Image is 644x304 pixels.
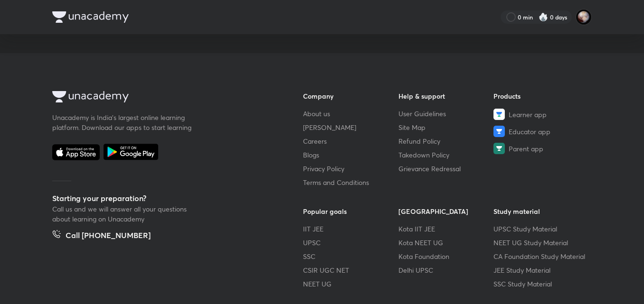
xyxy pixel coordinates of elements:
[303,177,398,187] a: Terms and Conditions
[303,136,327,146] span: Careers
[398,150,494,160] a: Takedown Policy
[398,109,494,119] a: User Guidelines
[303,238,398,248] a: UPSC
[398,136,494,146] a: Refund Policy
[52,91,273,105] a: Company Logo
[576,9,592,25] img: Swarit
[493,143,505,154] img: Parent app
[52,11,129,23] img: Company Logo
[493,91,589,101] h6: Products
[303,279,398,289] a: NEET UG
[493,279,589,289] a: SSC Study Material
[493,109,589,120] a: Learner app
[398,238,494,248] a: Kota NEET UG
[509,144,543,154] span: Parent app
[52,204,195,224] p: Call us and we will answer all your questions about learning on Unacademy
[509,127,550,137] span: Educator app
[303,265,398,275] a: CSIR UGC NET
[398,265,494,275] a: Delhi UPSC
[303,91,398,101] h6: Company
[493,206,589,216] h6: Study material
[303,109,398,119] a: About us
[493,238,589,248] a: NEET UG Study Material
[539,12,548,22] img: streak
[398,122,494,132] a: Site Map
[493,109,505,120] img: Learner app
[303,224,398,234] a: IIT JEE
[493,126,589,137] a: Educator app
[303,206,398,216] h6: Popular goals
[493,143,589,154] a: Parent app
[52,112,195,132] p: Unacademy is India’s largest online learning platform. Download our apps to start learning
[398,164,494,174] a: Grievance Redressal
[303,150,398,160] a: Blogs
[398,251,494,261] a: Kota Foundation
[303,164,398,174] a: Privacy Policy
[493,126,505,137] img: Educator app
[52,230,151,243] a: Call [PHONE_NUMBER]
[52,91,129,102] img: Company Logo
[303,122,398,132] a: [PERSON_NAME]
[493,265,589,275] a: JEE Study Material
[493,224,589,234] a: UPSC Study Material
[303,251,398,261] a: SSC
[493,251,589,261] a: CA Foundation Study Material
[303,136,398,146] a: Careers
[398,206,494,216] h6: [GEOGRAPHIC_DATA]
[509,110,547,120] span: Learner app
[52,193,273,204] h5: Starting your preparation?
[398,91,494,101] h6: Help & support
[398,224,494,234] a: Kota IIT JEE
[66,230,151,243] h5: Call [PHONE_NUMBER]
